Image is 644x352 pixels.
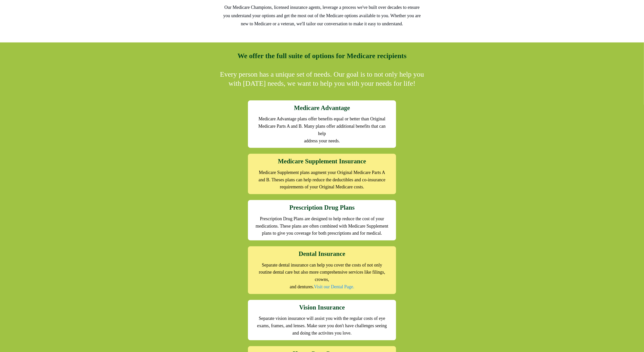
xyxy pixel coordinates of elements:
h2: and dentures. [255,283,389,291]
strong: Prescription Drug Plans [289,204,355,211]
strong: We offer the full suite of options for Medicare recipients [238,52,407,60]
h2: Our Medicare Champions, licensed insurance agents, leverage a process we've built over decades to... [223,3,421,28]
a: Visit our Dental Page. [314,284,354,289]
strong: Vision Insurance [299,304,345,311]
h2: address your needs. [255,137,389,145]
h2: Separate dental insurance can help you cover the costs of not only routine dental care but also m... [255,261,389,283]
h2: Prescription Drug Plans are designed to help reduce the cost of your medications. These plans are... [255,215,389,237]
strong: Dental Insurance [299,250,345,257]
h2: Separate vision insurance will assist you with the regular costs of eye exams, frames, and lenses... [255,315,389,337]
strong: Medicare Advantage [294,104,350,111]
h2: Medicare Advantage plans offer benefits equal or better than Original Medicare Parts A and B. Man... [255,115,389,137]
p: Every person has a unique set of needs. Our goal is to not only help you with [DATE] needs, we wa... [216,70,428,88]
strong: Medicare Supplement Insurance [278,158,366,165]
h2: Medicare Supplement plans augment your Original Medicare Parts A and B. Theses plans can help red... [255,169,389,191]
